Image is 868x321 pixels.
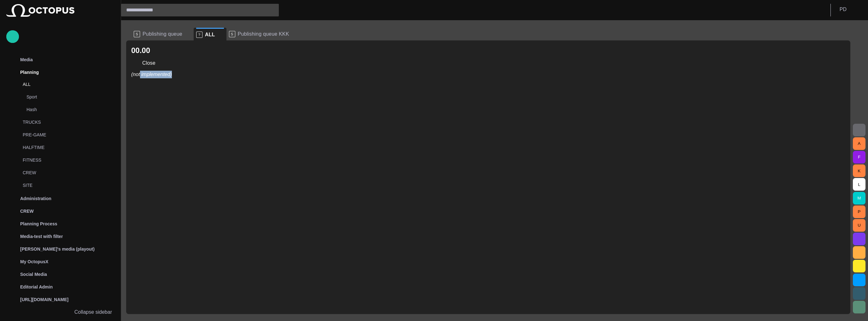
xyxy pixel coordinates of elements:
p: My OctopusX [20,259,48,265]
p: P D [840,6,847,13]
p: TRUCKS [23,119,114,125]
p: Collapse sidebar [74,308,112,316]
p: PRE-GAME [23,132,114,138]
button: K [853,164,865,177]
p: Sport [26,94,114,100]
button: Collapse sidebar [6,306,114,318]
p: [PERSON_NAME]'s media (playout) [20,246,95,252]
div: Sport [14,91,114,104]
button: U [853,219,865,232]
p: Editorial Admin [20,284,53,290]
div: ?ALL [194,28,226,40]
p: Planning [20,69,39,75]
p: ? [196,32,202,38]
div: SITE [10,180,114,192]
div: SPublishing queue [131,28,194,40]
p: Administration [20,195,51,202]
p: HALFTIME [23,144,114,151]
div: CREW [6,205,114,217]
p: Hash [26,106,114,113]
button: P [853,205,865,218]
button: L [853,178,865,191]
button: PD [835,4,864,15]
div: Hash [14,104,114,116]
p: Social Media [20,271,47,277]
p: Media [20,56,33,63]
button: F [853,151,865,163]
p: CREW [23,169,114,176]
div: PRE-GAME [10,129,114,142]
p: ALL [23,81,102,87]
p: S [229,31,235,37]
p: Planning Process [20,221,57,227]
p: Media-test with filter [20,233,63,240]
div: CREW [10,167,114,180]
h2: 00.00 [131,45,310,56]
i: (not implemented) [131,71,488,78]
button: Close [131,57,158,69]
p: FITNESS [23,157,102,163]
p: S [134,31,140,37]
button: M [853,192,865,205]
div: [URL][DOMAIN_NAME] [6,293,114,306]
div: [PERSON_NAME]'s media (playout) [6,243,114,255]
span: Publishing queue [143,31,182,37]
div: SPublishing queue KKK [226,28,301,40]
div: Media-test with filter [6,230,114,243]
p: [URL][DOMAIN_NAME] [20,296,68,303]
div: HALFTIME [10,142,114,154]
p: CREW [20,208,34,214]
img: Octopus News Room [6,4,74,17]
span: Publishing queue KKK [238,31,289,37]
span: ALL [205,32,215,38]
button: A [853,137,865,150]
div: TRUCKS [10,116,114,129]
p: SITE [23,182,114,188]
div: Media [6,53,114,66]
